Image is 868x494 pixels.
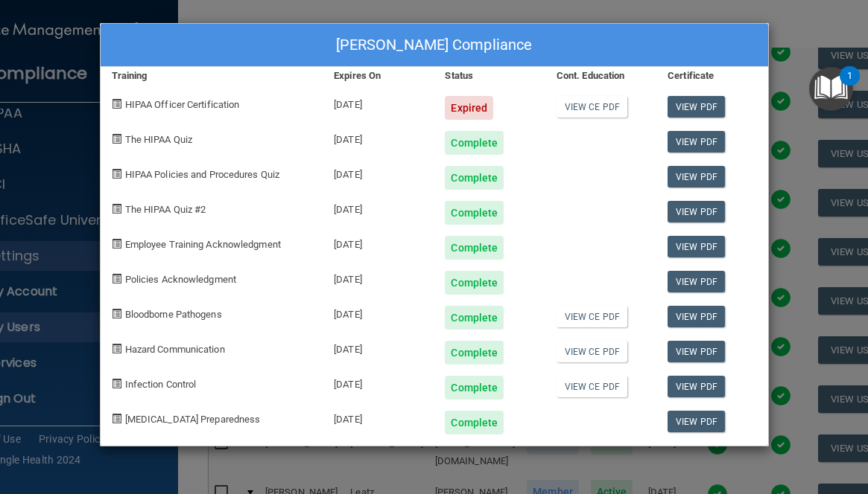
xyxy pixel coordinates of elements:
a: View PDF [668,306,725,327]
a: View CE PDF [557,306,627,327]
div: Complete [445,271,504,295]
div: [DATE] [323,330,434,365]
span: [MEDICAL_DATA] Preparedness [125,414,261,425]
div: [DATE] [323,85,434,120]
span: Policies Acknowledgment [125,274,236,285]
div: Complete [445,166,504,190]
a: View PDF [668,271,725,292]
span: The HIPAA Quiz [125,134,192,145]
div: Complete [445,306,504,330]
div: Complete [445,236,504,260]
a: View PDF [668,376,725,397]
span: HIPAA Officer Certification [125,99,240,110]
span: Infection Control [125,379,197,390]
a: View PDF [668,236,725,257]
div: [DATE] [323,225,434,260]
a: View PDF [668,411,725,432]
a: View PDF [668,201,725,222]
div: [PERSON_NAME] Compliance [101,24,768,67]
a: View PDF [668,166,725,187]
div: [DATE] [323,155,434,190]
div: [DATE] [323,260,434,295]
a: View PDF [668,341,725,362]
span: HIPAA Policies and Procedures Quiz [125,169,279,180]
div: Complete [445,411,504,434]
div: Certificate [656,67,767,85]
a: View PDF [668,96,725,118]
div: [DATE] [323,295,434,330]
button: Open Resource Center, 1 new notification [809,67,853,111]
div: Expires On [323,67,434,85]
div: Complete [445,341,504,365]
div: Complete [445,376,504,400]
span: Bloodborne Pathogens [125,309,222,320]
div: Training [101,67,323,85]
div: [DATE] [323,400,434,434]
div: [DATE] [323,365,434,400]
span: Hazard Communication [125,344,225,355]
a: View CE PDF [557,376,627,397]
div: Cont. Education [545,67,656,85]
div: 1 [847,76,852,95]
div: [DATE] [323,190,434,225]
div: [DATE] [323,120,434,155]
a: View PDF [668,131,725,153]
a: View CE PDF [557,341,627,362]
div: Complete [445,131,504,155]
div: Complete [445,201,504,225]
span: The HIPAA Quiz #2 [125,204,206,215]
a: View CE PDF [557,96,627,118]
div: Expired [445,96,493,120]
span: Employee Training Acknowledgment [125,239,281,250]
div: Status [434,67,545,85]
